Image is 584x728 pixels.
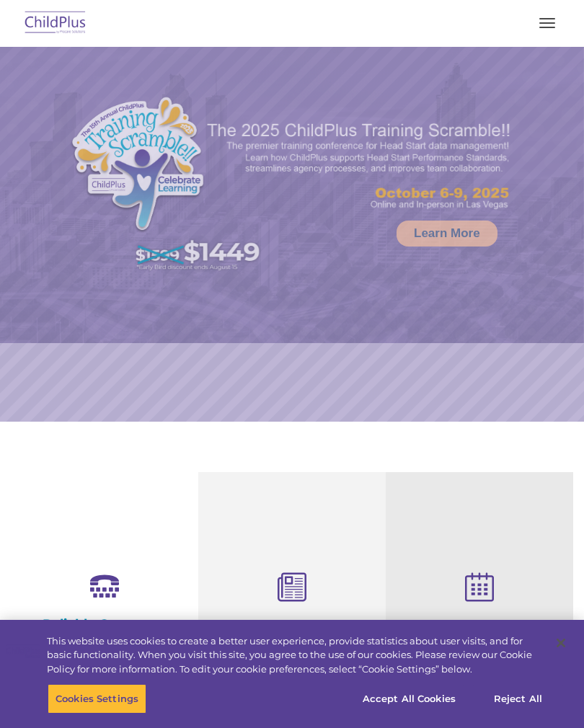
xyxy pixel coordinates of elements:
button: Close [545,627,577,659]
button: Cookies Settings [48,683,146,714]
a: Learn More [397,221,497,247]
h4: Free Regional Meetings [397,618,562,634]
button: Accept All Cookies [355,683,464,714]
button: Reject All [473,683,563,714]
h4: Reliable Customer Support [22,616,187,648]
h4: Child Development Assessments in ChildPlus [209,618,375,666]
div: This website uses cookies to create a better user experience, provide statistics about user visit... [47,634,544,677]
img: ChildPlus by Procare Solutions [22,6,89,40]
